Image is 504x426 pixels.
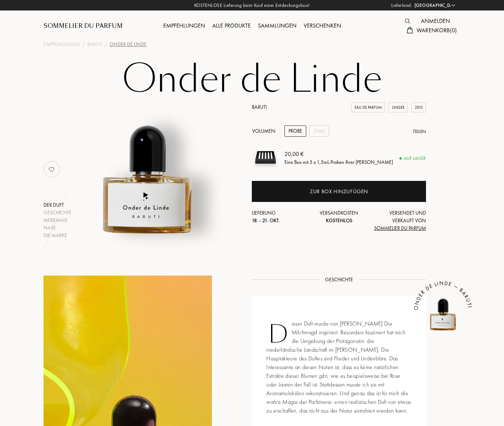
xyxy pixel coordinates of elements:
[44,22,123,30] a: Sommelier du Parfum
[310,187,368,196] div: Zur Box hinzufügen
[405,18,410,24] img: search_icn.svg
[252,104,267,110] a: Baruti
[351,103,385,112] div: Eau de Parfum
[105,41,107,48] div: /
[254,21,300,31] div: Sammlungen
[71,59,434,99] h1: Onder de Linde
[110,41,147,48] div: Onder de Linde
[209,21,254,31] div: Alle Produkte
[421,289,465,332] img: Onder de Linde
[252,125,280,137] div: Volumen:
[44,224,71,232] div: Nase
[300,21,345,31] div: Verschenken
[417,17,454,26] div: Anmelden
[254,22,300,29] a: Sammlungen
[44,232,71,239] div: Die Marke
[389,103,408,112] div: Unisex
[451,3,456,8] img: arrow_w.png
[44,216,71,224] div: Merkmale
[310,209,368,224] div: Versandkosten
[417,26,457,34] span: Warenkorb ( 0 )
[411,103,426,112] div: 2015
[309,125,329,137] div: 50mL
[252,144,279,171] img: sample box
[252,217,280,224] span: 18. - 21. Okt.
[87,41,102,48] a: Baruti
[44,162,59,177] img: no_like_p.png
[417,17,454,25] a: Anmelden
[74,92,221,239] img: Onder de Linde Baruti
[300,22,345,29] a: Verschenken
[326,217,352,224] span: Kostenlos
[82,41,85,48] div: /
[399,155,426,162] div: Auf Lager
[252,209,310,224] div: Lieferung
[407,27,413,33] img: cart.svg
[368,209,426,232] div: Versendet und verkauft von
[209,22,254,29] a: Alle Produkte
[284,149,393,158] div: 20,00 €
[413,128,426,135] div: Teilen
[284,125,306,137] div: Probe
[391,2,413,9] span: Lieferland:
[160,21,209,31] div: Empfehlungen
[44,41,80,48] a: Empfehlungen
[44,209,71,216] div: Geschichte
[160,22,209,29] a: Empfehlungen
[374,225,426,231] span: Sommelier du Parfum
[284,158,393,166] div: Eine Box mit 5 x 1,5mL-Proben Ihrer [PERSON_NAME]
[44,201,71,209] div: Der Duft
